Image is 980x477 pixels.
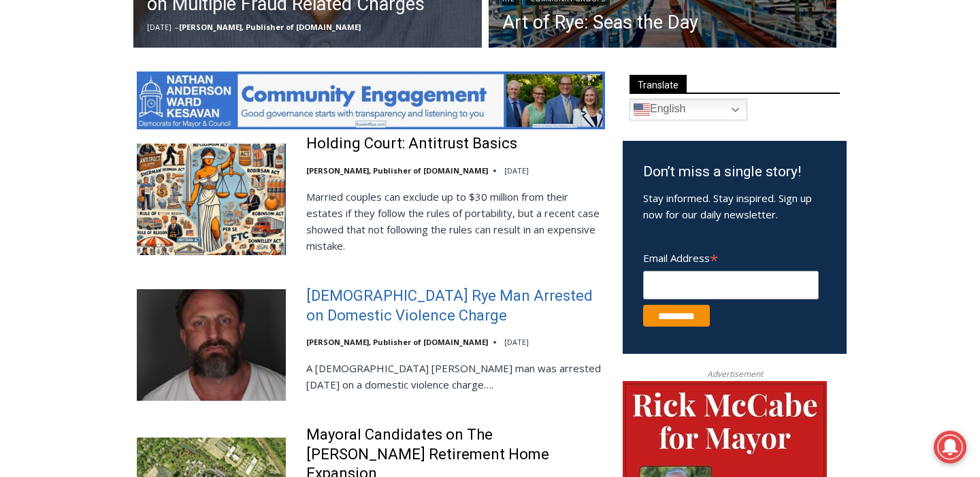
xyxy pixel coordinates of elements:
a: English [630,99,747,120]
time: [DATE] [504,337,529,347]
p: Married couples can exclude up to $30 million from their estates if they follow the rules of port... [306,188,605,254]
img: Holding Court: Antitrust Basics [137,144,286,255]
span: – [175,22,179,32]
a: [PERSON_NAME], Publisher of [DOMAIN_NAME] [306,337,488,347]
img: 42 Year Old Rye Man Arrested on Domestic Violence Charge [137,289,286,401]
span: Translate [630,75,687,93]
time: [DATE] [147,22,171,32]
time: [DATE] [504,165,529,176]
a: [PERSON_NAME], Publisher of [DOMAIN_NAME] [179,22,361,32]
p: A [DEMOGRAPHIC_DATA] [PERSON_NAME] man was arrested [DATE] on a domestic violence charge…. [306,360,605,393]
p: Stay informed. Stay inspired. Sign up now for our daily newsletter. [643,190,826,223]
span: Intern @ [DOMAIN_NAME] [356,135,631,166]
a: Intern @ [DOMAIN_NAME] [327,132,659,169]
a: [PERSON_NAME], Publisher of [DOMAIN_NAME] [306,165,488,176]
div: "We would have speakers with experience in local journalism speak to us about their experiences a... [344,1,643,132]
span: Advertisement [693,367,777,380]
a: [DEMOGRAPHIC_DATA] Rye Man Arrested on Domestic Violence Charge [306,286,605,325]
label: Email Address [643,244,819,269]
h3: Don’t miss a single story! [643,161,826,183]
a: Art of Rye: Seas the Day [502,12,823,33]
a: Holding Court: Antitrust Basics [306,134,517,154]
img: en [634,101,650,118]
